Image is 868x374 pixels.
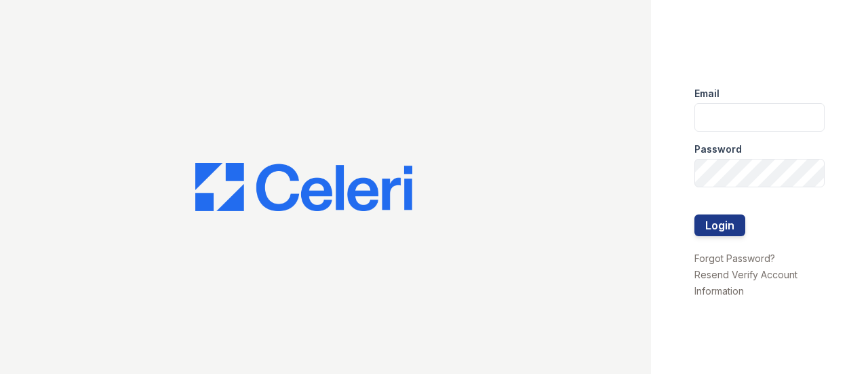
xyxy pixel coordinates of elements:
button: Login [694,214,745,236]
label: Password [694,143,742,156]
label: Email [694,87,719,100]
a: Forgot Password? [694,253,775,264]
img: CE_Logo_Blue-a8612792a0a2168367f1c8372b55b34899dd931a85d93a1a3d3e32e68fde9ad4.png [195,163,412,212]
a: Resend Verify Account Information [694,269,797,297]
